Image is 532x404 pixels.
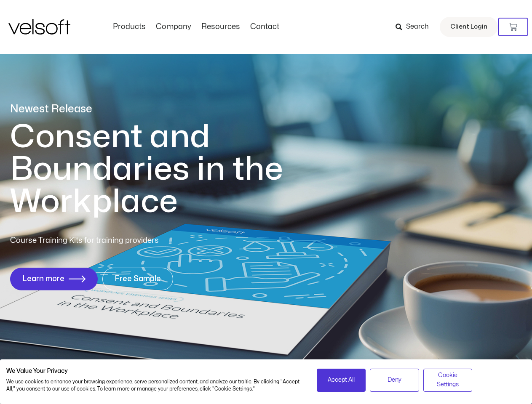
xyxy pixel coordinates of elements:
span: Cookie Settings [429,371,467,390]
button: Accept all cookies [317,369,366,392]
span: Deny [388,375,401,385]
button: Adjust cookie preferences [423,369,473,392]
h2: We Value Your Privacy [6,367,304,375]
a: Free Sample [102,268,173,290]
nav: Menu [108,22,284,32]
span: Search [406,21,429,32]
a: Learn more [10,268,98,290]
a: ContactMenu Toggle [245,22,284,32]
span: Client Login [450,21,487,32]
p: Course Training Kits for training providers [10,235,220,247]
p: Newest Release [10,102,318,117]
p: We use cookies to enhance your browsing experience, serve personalized content, and analyze our t... [6,378,304,393]
span: Accept All [328,375,355,385]
a: CompanyMenu Toggle [151,22,196,32]
span: Free Sample [115,275,161,283]
button: Deny all cookies [370,369,419,392]
span: Learn more [22,275,64,283]
a: ResourcesMenu Toggle [196,22,245,32]
h1: Consent and Boundaries in the Workplace [10,121,318,218]
a: Search [396,20,435,34]
a: ProductsMenu Toggle [108,22,151,32]
img: Velsoft Training Materials [8,19,70,35]
a: Client Login [440,17,498,37]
